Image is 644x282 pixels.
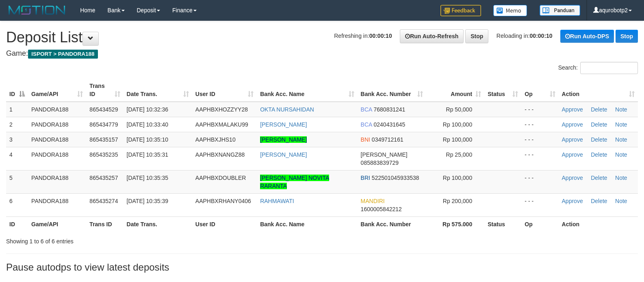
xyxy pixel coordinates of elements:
span: Copy 085883839729 to clipboard [361,160,399,166]
span: Copy 0349712161 to clipboard [372,136,403,143]
span: Rp 200,000 [443,198,472,204]
a: Run Auto-Refresh [400,29,464,43]
a: Note [615,121,627,128]
span: [DATE] 10:35:10 [127,136,168,143]
th: Trans ID [86,216,123,232]
span: Copy 1600005842212 to clipboard [361,206,402,212]
th: User ID [192,216,257,232]
span: Rp 100,000 [443,121,472,128]
a: Approve [562,136,583,143]
th: ID [6,216,28,232]
strong: 00:00:10 [530,33,553,39]
div: Showing 1 to 6 of 6 entries [6,234,262,245]
span: [DATE] 10:35:35 [127,175,168,181]
th: Status [484,216,521,232]
td: PANDORA188 [28,117,86,132]
td: 5 [6,170,28,193]
a: [PERSON_NAME] NOVITA RARANTA [260,175,329,189]
a: Approve [562,106,583,113]
span: Copy 7680831241 to clipboard [374,106,405,113]
span: BNI [361,136,370,143]
img: Feedback.jpg [440,5,481,16]
th: Date Trans.: activate to sort column ascending [124,79,192,102]
th: Game/API [28,216,86,232]
span: AAPHBXJHS10 [195,136,236,143]
td: 4 [6,147,28,170]
td: PANDORA188 [28,147,86,170]
a: Delete [591,151,607,158]
th: Trans ID: activate to sort column ascending [86,79,123,102]
span: 865435274 [89,198,118,204]
a: Note [615,136,627,143]
th: Status: activate to sort column ascending [484,79,521,102]
th: Op [521,216,558,232]
th: Action [559,216,638,232]
span: MANDIRI [361,198,385,204]
th: Amount: activate to sort column ascending [426,79,484,102]
span: 865435157 [89,136,118,143]
span: BRI [361,175,370,181]
th: User ID: activate to sort column ascending [192,79,257,102]
span: BCA [361,106,372,113]
td: PANDORA188 [28,132,86,147]
h3: Pause autodps to view latest deposits [6,262,638,273]
th: Bank Acc. Name [257,216,357,232]
img: MOTION_logo.png [6,4,68,16]
a: Note [615,198,627,204]
span: AAPHBXDOUBLER [195,175,246,181]
span: Reloading in: [497,33,553,39]
th: Action: activate to sort column ascending [559,79,638,102]
span: AAPHBXRHANY0406 [195,198,251,204]
a: Approve [562,151,583,158]
span: 865435257 [89,175,118,181]
a: Stop [616,30,638,43]
th: ID: activate to sort column descending [6,79,28,102]
td: PANDORA188 [28,193,86,216]
td: - - - [521,170,558,193]
span: Rp 25,000 [446,151,473,158]
span: ISPORT > PANDORA188 [28,50,98,59]
label: Search: [558,62,638,74]
th: Rp 575.000 [426,216,484,232]
a: [PERSON_NAME] [260,121,307,128]
td: PANDORA188 [28,170,86,193]
a: Delete [591,175,607,181]
h4: Game: [6,50,638,58]
span: Rp 100,000 [443,175,472,181]
span: 865434529 [89,106,118,113]
input: Search: [580,62,638,74]
a: Run Auto-DPS [560,30,614,43]
a: Stop [465,29,488,43]
td: 2 [6,117,28,132]
span: AAPHBXHOZZYY28 [195,106,248,113]
span: [PERSON_NAME] [361,151,408,158]
a: [PERSON_NAME] [260,136,307,143]
span: AAPHBXNANGZ88 [195,151,245,158]
th: Bank Acc. Number: activate to sort column ascending [358,79,426,102]
td: - - - [521,193,558,216]
a: RAHMAWATI [260,198,294,204]
td: 3 [6,132,28,147]
a: Delete [591,198,607,204]
span: [DATE] 10:35:39 [127,198,168,204]
th: Op: activate to sort column ascending [521,79,558,102]
span: [DATE] 10:33:40 [127,121,168,128]
td: - - - [521,102,558,117]
span: BCA [361,121,372,128]
a: Note [615,106,627,113]
span: Copy 0240431645 to clipboard [374,121,405,128]
a: OKTA NURSAHIDAN [260,106,314,113]
a: Delete [591,136,607,143]
a: Approve [562,121,583,128]
h1: Deposit List [6,29,638,46]
a: Approve [562,198,583,204]
span: Refreshing in: [334,33,392,39]
span: 865435235 [89,151,118,158]
img: Button%20Memo.svg [493,5,527,16]
img: panduan.png [540,5,580,16]
td: - - - [521,117,558,132]
td: - - - [521,147,558,170]
span: Rp 100,000 [443,136,472,143]
th: Game/API: activate to sort column ascending [28,79,86,102]
span: Copy 522501045933538 to clipboard [372,175,419,181]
